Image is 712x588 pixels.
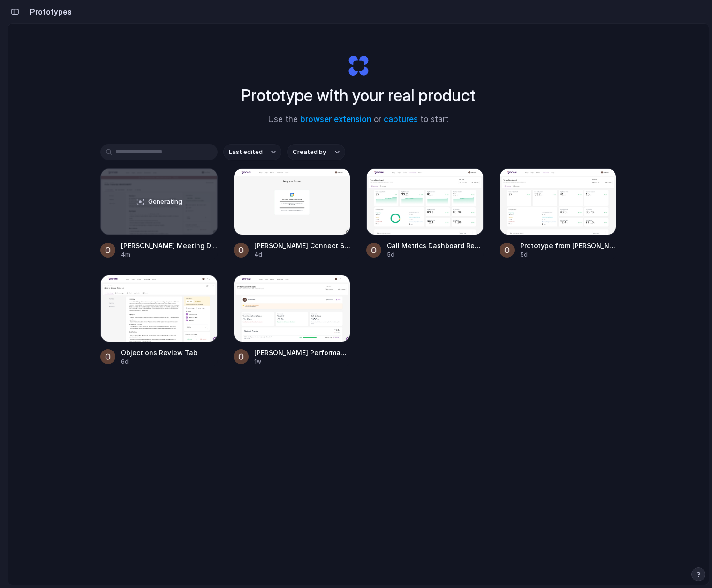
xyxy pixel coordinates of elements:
span: [PERSON_NAME] Performance: Skill Call Drawer [254,348,351,358]
div: 4m [121,251,218,259]
span: [PERSON_NAME] Connect Setup Instructions [254,241,351,251]
div: 5d [387,251,484,259]
button: Created by [287,144,345,160]
a: captures [384,115,418,124]
h1: Prototype with your real product [241,83,476,108]
a: Call Metrics Dashboard ReviewCall Metrics Dashboard Review5d [366,168,484,259]
a: Ginni Performance: Skill Call Drawer[PERSON_NAME] Performance: Skill Call Drawer1w [234,275,351,366]
a: Ginni Connect Setup Instructions[PERSON_NAME] Connect Setup Instructions4d [234,168,351,259]
button: Last edited [223,144,281,160]
span: Call Metrics Dashboard Review [387,241,484,251]
span: Generating [148,197,182,206]
a: browser extension [300,115,371,124]
span: Created by [293,147,326,157]
div: 5d [520,251,617,259]
span: Use the or to start [268,114,449,126]
div: 1w [254,358,351,366]
div: 6d [121,358,218,366]
div: 4d [254,251,351,259]
span: [PERSON_NAME] Meeting Details without Banner [121,241,218,251]
span: Last edited [229,147,263,157]
span: Prototype from [PERSON_NAME] Call Metrics [DATE] [520,241,617,251]
h2: Prototypes [26,6,72,17]
a: Objections Review TabObjections Review Tab6d [100,275,218,366]
a: Prototype from Ginni Call Metrics September 2025Prototype from [PERSON_NAME] Call Metrics [DATE]5d [500,168,617,259]
a: Ginni Meeting Details without BannerGenerating[PERSON_NAME] Meeting Details without Banner4m [100,168,218,259]
span: Objections Review Tab [121,348,218,358]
